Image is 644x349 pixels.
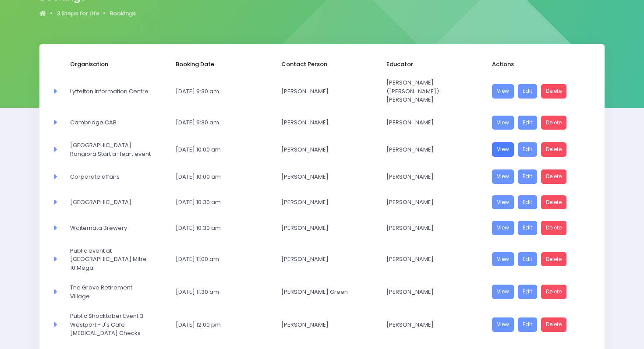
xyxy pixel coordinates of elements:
[170,215,276,241] td: 16 October 2025 10:30 am
[64,73,170,110] td: Lyttelton Information Centre
[518,84,537,99] a: Edit
[281,145,363,154] span: [PERSON_NAME]
[176,288,258,296] span: [DATE] 11:30 am
[518,116,537,130] a: Edit
[541,195,566,210] a: Delete
[170,135,276,164] td: 16 October 2025 10:00 am
[541,142,566,157] a: Delete
[492,142,514,157] a: View
[518,221,537,235] a: Edit
[492,195,514,210] a: View
[176,145,258,154] span: [DATE] 10:00 am
[492,317,514,332] a: View
[281,288,363,296] span: [PERSON_NAME] Green
[381,73,486,110] td: Robert (Bob) Palmer
[386,321,468,329] span: [PERSON_NAME]
[541,317,566,332] a: Delete
[386,255,468,264] span: [PERSON_NAME]
[64,110,170,136] td: Cambridge CAB
[518,252,537,267] a: Edit
[70,173,152,181] span: Corporate affairs
[486,215,592,241] td: <a href="https://3sfl.stjis.org.nz/booking/b972599a-5e5c-4a87-a231-ccdaa717eb1b" class="btn btn-p...
[70,312,152,338] span: Public Shocktober Event 3 - Westport - J's Cafe [MEDICAL_DATA] Checks
[486,135,592,164] td: <a href="https://3sfl.stjis.org.nz/booking/2d705c7e-9854-45f6-a2d2-540aef04832e" class="btn btn-p...
[486,73,592,110] td: <a href="https://3sfl.stjis.org.nz/booking/c57478ff-fa6f-4b99-a39f-fd21cfec5846" class="btn btn-p...
[276,190,381,215] td: Debra Manera
[541,116,566,130] a: Delete
[176,255,258,264] span: [DATE] 11:00 am
[276,306,381,343] td: Kerri-Ann Rakena
[176,321,258,329] span: [DATE] 12:00 pm
[492,84,514,99] a: View
[176,224,258,233] span: [DATE] 10:30 am
[492,221,514,235] a: View
[541,84,566,99] a: Delete
[70,87,152,96] span: Lyttelton Information Centre
[541,285,566,299] a: Delete
[492,60,574,69] span: Actions
[381,306,486,343] td: Kerri-Ann Rakena
[64,306,170,343] td: Public Shocktober Event 3 - Westport - J's Cafe Blood Pressure Checks
[381,278,486,306] td: Lindsay Roberts
[518,195,537,210] a: Edit
[170,73,276,110] td: 16 October 2025 9:30 am
[518,317,537,332] a: Edit
[492,285,514,299] a: View
[176,60,258,69] span: Booking Date
[281,87,363,96] span: [PERSON_NAME]
[70,247,152,272] span: Public event at [GEOGRAPHIC_DATA] Mitre 10 Mega
[486,241,592,278] td: <a href="https://3sfl.stjis.org.nz/booking/f6eabbef-fa19-43bc-963e-1009dbf27dc4" class="btn btn-p...
[492,252,514,267] a: View
[518,142,537,157] a: Edit
[170,306,276,343] td: 16 October 2025 12:00 pm
[386,198,468,207] span: [PERSON_NAME]
[170,241,276,278] td: 16 October 2025 11:00 am
[381,135,486,164] td: Sue Alsop
[276,73,381,110] td: Jacqueline Newbound
[381,164,486,190] td: Indu Bajwa
[176,198,258,207] span: [DATE] 10:30 am
[70,141,152,158] span: [GEOGRAPHIC_DATA] Rangiora Start a Heart event
[176,173,258,181] span: [DATE] 10:00 am
[64,135,170,164] td: Mainpower Stadium Rangiora Start a Heart event
[281,60,363,69] span: Contact Person
[486,306,592,343] td: <a href="https://3sfl.stjis.org.nz/booking/709d3b62-b2d4-4774-9526-5a4f63540305" class="btn btn-p...
[541,221,566,235] a: Delete
[276,164,381,190] td: Jen Bruce
[381,110,486,136] td: Henry Strong
[518,169,537,184] a: Edit
[64,278,170,306] td: The Grove Retirement Village
[276,278,381,306] td: Janine Lanauze Green
[281,173,363,181] span: [PERSON_NAME]
[70,224,152,233] span: Waitemata Brewery
[281,321,363,329] span: [PERSON_NAME]
[110,9,136,18] a: Bookings
[64,215,170,241] td: Waitemata Brewery
[70,198,152,207] span: [GEOGRAPHIC_DATA]
[381,241,486,278] td: Sarah Lunn
[176,118,258,127] span: [DATE] 9:30 am
[170,164,276,190] td: 16 October 2025 10:00 am
[492,116,514,130] a: View
[386,118,468,127] span: [PERSON_NAME]
[381,190,486,215] td: Edward Ross
[276,241,381,278] td: Michellle Partington
[170,190,276,215] td: 16 October 2025 10:30 am
[541,169,566,184] a: Delete
[386,60,468,69] span: Educator
[170,110,276,136] td: 16 October 2025 9:30 am
[486,110,592,136] td: <a href="https://3sfl.stjis.org.nz/booking/e300f49e-8f91-4770-9806-6931706e2c0f" class="btn btn-p...
[386,288,468,296] span: [PERSON_NAME]
[486,164,592,190] td: <a href="https://3sfl.stjis.org.nz/booking/37b56504-fe79-40be-a3d2-8b0eb81cddee" class="btn btn-p...
[281,198,363,207] span: [PERSON_NAME]
[386,78,468,104] span: [PERSON_NAME] ([PERSON_NAME]) [PERSON_NAME]
[386,224,468,233] span: [PERSON_NAME]
[486,278,592,306] td: <a href="https://3sfl.stjis.org.nz/booking/6f4f088c-599a-4e7b-94df-854b65228403" class="btn btn-p...
[492,169,514,184] a: View
[57,9,99,18] span: 3 Steps for Life
[64,190,170,215] td: South Westland Area School
[276,135,381,164] td: Sue Alsop
[276,110,381,136] td: Marie Payne
[176,87,258,96] span: [DATE] 9:30 am
[281,255,363,264] span: [PERSON_NAME]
